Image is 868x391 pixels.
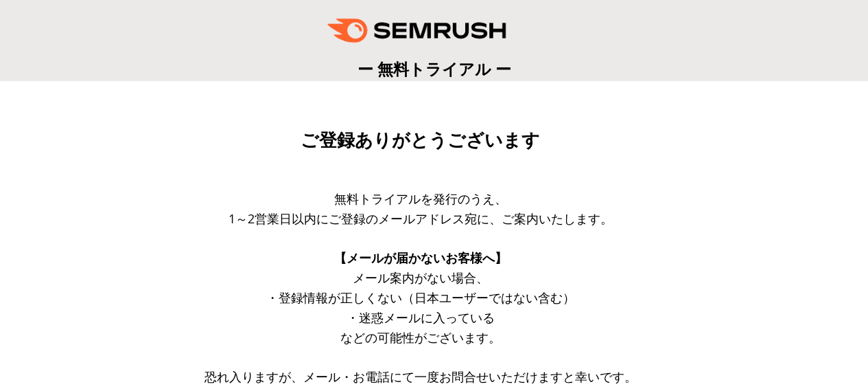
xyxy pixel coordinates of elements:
[357,58,511,80] span: ー 無料トライアル ー
[347,309,495,326] span: ・迷惑メールに入っている
[334,249,507,266] span: 【メールが届かないお客様へ】
[266,289,575,306] span: ・登録情報が正しくない（日本ユーザーではない含む）
[301,130,540,150] span: ご登録ありがとうございます
[334,190,507,207] span: 無料トライアルを発行のうえ、
[353,269,489,286] span: メール案内がない場合、
[340,329,501,346] span: などの可能性がございます。
[204,368,637,385] span: 恐れ入りますが、メール・お電話にて一度お問合せいただけますと幸いです。
[228,210,613,227] span: 1～2営業日以内にご登録のメールアドレス宛に、ご案内いたします。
